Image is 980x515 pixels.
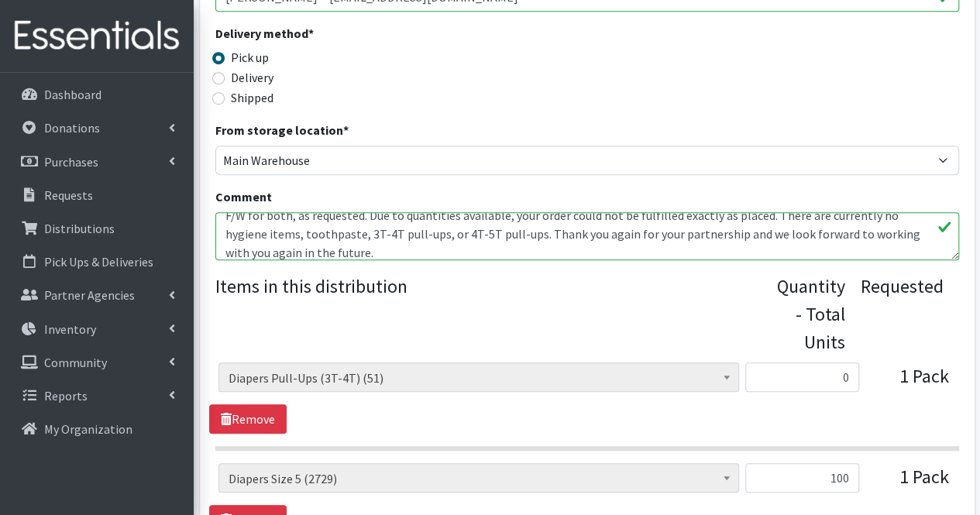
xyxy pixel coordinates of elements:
[229,367,729,389] span: Diapers Pull-Ups (3T-4T) (51)
[6,314,187,345] a: Inventory
[44,287,135,303] p: Partner Agencies
[215,24,401,48] legend: Delivery method
[218,362,739,392] span: Diapers Pull-Ups (3T-4T) (51)
[44,87,101,102] p: Dashboard
[231,68,273,87] label: Delivery
[6,112,187,143] a: Donations
[44,254,153,270] p: Pick Ups & Deliveries
[215,273,777,350] legend: Items in this distribution
[215,121,349,139] label: From storage location
[215,212,959,260] textarea: Other: anything potty training related Other: Toddler girls underwear size 2T - 3T Clothing reque...
[6,79,187,110] a: Dashboard
[44,120,100,136] p: Donations
[229,468,729,489] span: Diapers Size 5 (2729)
[6,280,187,311] a: Partner Agencies
[209,404,287,434] a: Remove
[308,26,314,41] abbr: required
[6,146,187,177] a: Purchases
[745,463,859,493] input: Quantity
[6,213,187,244] a: Distributions
[44,221,115,236] p: Distributions
[231,88,273,107] label: Shipped
[872,463,949,505] div: 1 Pack
[777,273,845,356] div: Quantity - Total Units
[218,463,739,493] span: Diapers Size 5 (2729)
[6,347,187,378] a: Community
[44,187,93,203] p: Requests
[745,362,859,392] input: Quantity
[44,321,96,337] p: Inventory
[44,421,132,437] p: My Organization
[872,362,949,404] div: 1 Pack
[6,414,187,445] a: My Organization
[6,380,187,411] a: Reports
[861,273,944,356] div: Requested
[343,122,349,138] abbr: required
[215,187,272,206] label: Comment
[6,246,187,277] a: Pick Ups & Deliveries
[44,388,88,403] p: Reports
[231,48,269,67] label: Pick up
[6,180,187,211] a: Requests
[44,355,107,370] p: Community
[6,10,187,62] img: HumanEssentials
[44,154,98,170] p: Purchases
